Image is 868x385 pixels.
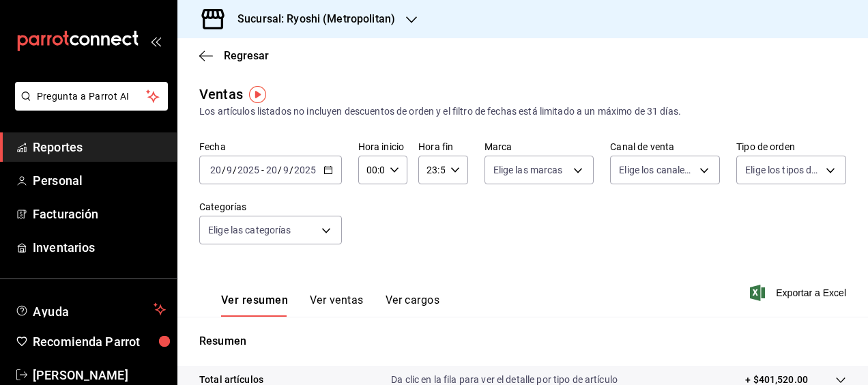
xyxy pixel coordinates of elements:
[199,333,846,350] p: Resumen
[289,165,293,175] span: /
[753,285,846,301] button: Exportar a Excel
[221,294,288,317] button: Ver resumen
[199,202,342,212] label: Categorías
[278,165,282,175] span: /
[199,49,269,62] button: Regresar
[233,165,237,175] span: /
[33,301,148,317] span: Ayuda
[33,332,166,351] span: Recomienda Parrot
[745,163,821,177] span: Elige los tipos de orden
[33,171,166,190] span: Personal
[221,294,439,317] div: navigation tabs
[208,223,291,237] span: Elige las categorías
[265,165,278,175] input: --
[619,163,695,177] span: Elige los canales de venta
[226,165,233,175] input: --
[33,138,166,156] span: Reportes
[37,89,147,104] span: Pregunta a Parrot AI
[227,11,395,27] h3: Sucursal: Ryoshi (Metropolitan)
[610,142,720,152] label: Canal de venta
[15,82,168,111] button: Pregunta a Parrot AI
[418,142,467,152] label: Hora fin
[249,86,266,103] img: Tooltip marker
[199,104,846,119] div: Los artículos listados no incluyen descuentos de orden y el filtro de fechas está limitado a un m...
[736,142,846,152] label: Tipo de orden
[222,165,226,175] span: /
[209,165,222,175] input: --
[493,163,563,177] span: Elige las marcas
[199,84,243,104] div: Ventas
[310,294,364,317] button: Ver ventas
[358,142,407,152] label: Hora inicio
[283,165,289,175] input: --
[199,142,342,152] label: Fecha
[484,142,594,152] label: Marca
[33,366,166,384] span: [PERSON_NAME]
[33,238,166,257] span: Inventarios
[386,294,440,317] button: Ver cargos
[224,49,269,62] span: Regresar
[150,35,161,46] button: open_drawer_menu
[10,99,168,113] a: Pregunta a Parrot AI
[293,165,317,175] input: ----
[237,165,260,175] input: ----
[261,165,264,175] span: -
[33,205,166,223] span: Facturación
